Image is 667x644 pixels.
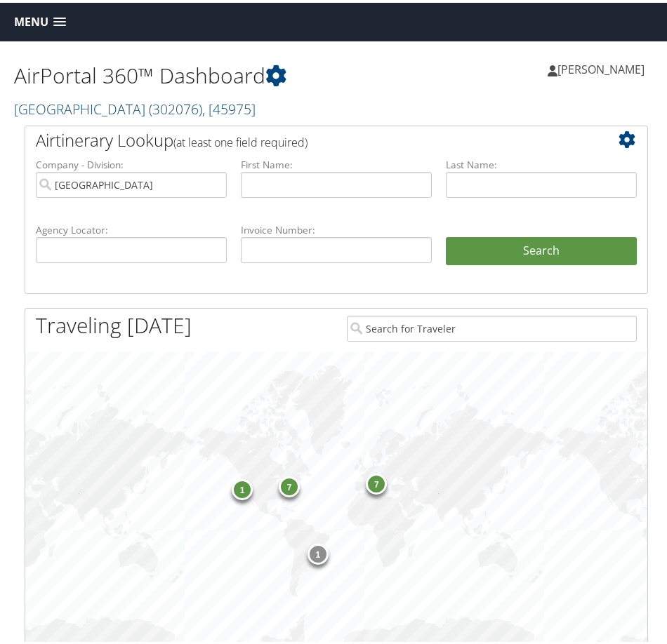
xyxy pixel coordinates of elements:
[14,58,336,88] h1: AirPortal 360™ Dashboard
[366,471,387,492] div: 7
[14,97,256,116] a: [GEOGRAPHIC_DATA]
[36,126,585,149] h2: Airtinerary Lookup
[557,59,645,74] span: [PERSON_NAME]
[241,220,432,234] label: Invoice Number:
[14,13,48,26] span: Menu
[446,155,637,169] label: Last Name:
[36,220,227,234] label: Agency Locator:
[241,155,432,169] label: First Name:
[7,8,73,31] a: Menu
[149,97,202,116] span: ( 302076 )
[232,476,253,497] div: 1
[36,308,192,337] h1: Traveling [DATE]
[173,132,308,147] span: (at least one field required)
[36,155,227,169] label: Company - Division:
[308,541,329,562] div: 1
[202,97,256,116] span: , [ 45975 ]
[548,46,659,88] a: [PERSON_NAME]
[446,234,637,262] button: Search
[279,474,300,495] div: 7
[347,313,637,339] input: Search for Traveler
